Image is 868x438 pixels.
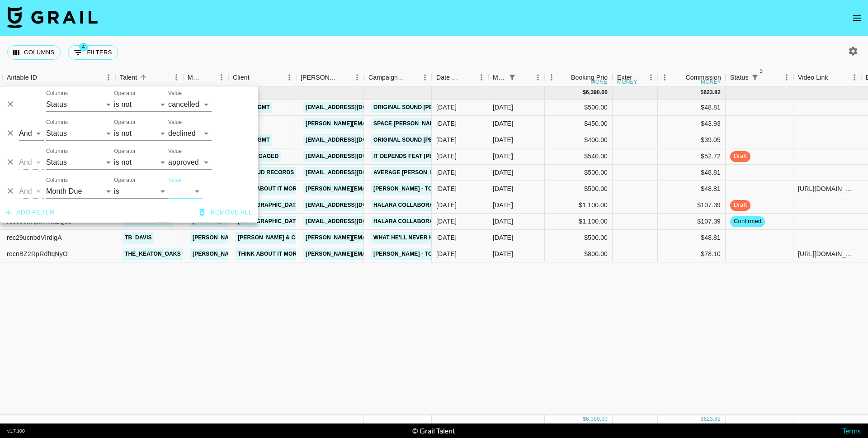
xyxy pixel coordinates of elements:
a: Halara collaboration [371,200,448,211]
div: $107.39 [658,197,726,214]
div: Client [228,69,296,86]
a: Halara collaboration [371,216,448,227]
button: Menu [658,71,671,84]
div: Manager [183,69,228,86]
a: the_keaton_oaks [123,248,183,260]
div: Airtable ID [7,69,37,86]
label: Value [168,119,182,126]
button: Menu [215,71,228,84]
button: Remove all [196,204,256,221]
div: money [701,79,721,85]
label: Columns [46,90,68,97]
button: Sort [462,71,475,84]
div: $1,100.00 [545,197,613,214]
button: Menu [531,71,545,84]
div: $540.00 [545,148,613,165]
div: Manager [188,69,202,86]
div: $500.00 [545,181,613,197]
a: Think About It More LLC [236,183,315,195]
div: Month Due [493,69,506,86]
a: [PERSON_NAME] & Co LLC [236,232,314,243]
div: $ [701,415,704,423]
button: Sort [558,71,571,84]
div: Sep '25 [493,233,513,242]
div: 8/27/2025 [436,119,457,128]
button: Delete [4,126,17,140]
div: Video Link [798,69,828,86]
div: Campaign (Type) [368,69,406,86]
div: Sep '25 [493,184,513,193]
div: Month Due [488,69,545,86]
button: Show filters [68,45,118,60]
span: confirmed [730,217,765,226]
div: money [617,79,637,85]
div: $400.00 [545,132,613,148]
span: 3 [757,67,766,76]
select: Logic operator [19,155,44,170]
div: $48.81 [658,165,726,181]
a: [PERSON_NAME][EMAIL_ADDRESS][DOMAIN_NAME] [303,118,451,129]
label: Columns [46,148,68,155]
div: Sep '25 [493,119,513,128]
div: Status [730,69,749,86]
label: Columns [46,176,68,184]
div: Sep '25 [493,200,513,209]
button: Delete [4,184,17,198]
div: https://www.tiktok.com/@mercedes_anmarie/video/7549367269390830861 [798,184,856,193]
div: 9/11/2025 [436,168,457,177]
div: Status [726,69,793,86]
div: rec29ucnbdVIrdlgA [7,233,62,242]
a: [DEMOGRAPHIC_DATA] [236,200,303,211]
div: 9/9/2025 [436,103,457,112]
select: Logic operator [19,184,44,199]
div: $52.72 [658,148,726,165]
div: $107.39 [658,214,726,230]
a: Get Engaged [236,151,281,162]
button: Sort [406,71,418,84]
button: Menu [780,71,793,84]
button: Add filter [2,204,58,221]
a: [EMAIL_ADDRESS][DOMAIN_NAME] [303,200,405,211]
div: recnBZ2RpRdftqNyO [7,249,68,258]
div: Sep '25 [493,217,513,226]
div: 9/13/2025 [436,233,457,242]
div: Sep '25 [493,135,513,144]
div: Sep '25 [493,152,513,161]
div: https://www.tiktok.com/@keaton_reeese/video/7549357302504066317?is_from_webapp=1&sender_device=pc... [798,249,856,258]
button: Select columns [7,45,61,60]
div: Commission [685,69,721,86]
div: 1 active filter [506,71,519,84]
button: Menu [475,71,488,84]
div: $43.93 [658,116,726,132]
a: [EMAIL_ADDRESS][DOMAIN_NAME] [303,151,405,162]
a: original sound [PERSON_NAME] [371,102,472,113]
a: [PERSON_NAME] - Tough Guy [371,183,461,195]
img: Grail Talent [7,6,98,28]
button: Delete [4,155,17,169]
div: 3 active filters [749,71,761,84]
div: $48.81 [658,100,726,116]
div: Date Created [432,69,488,86]
div: $ [583,89,586,96]
div: Video Link [793,69,861,86]
button: Menu [418,71,432,84]
button: Sort [761,71,774,84]
label: Columns [46,119,68,126]
div: 623.82 [703,415,721,423]
div: Sep '25 [493,168,513,177]
div: Sep '25 [493,103,513,112]
a: [EMAIL_ADDRESS][DOMAIN_NAME] [303,102,405,113]
button: Menu [644,71,658,84]
div: $1,100.00 [545,214,613,230]
div: $500.00 [545,100,613,116]
div: $78.10 [658,246,726,262]
button: Sort [37,71,50,84]
div: $48.81 [658,181,726,197]
label: Operator [114,90,136,97]
div: Booking Price [571,69,611,86]
div: 9/11/2025 [436,184,457,193]
a: [PERSON_NAME][EMAIL_ADDRESS][PERSON_NAME][DOMAIN_NAME] [303,232,497,243]
div: 7/31/2025 [436,217,457,226]
button: Menu [102,71,115,84]
div: $39.05 [658,132,726,148]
